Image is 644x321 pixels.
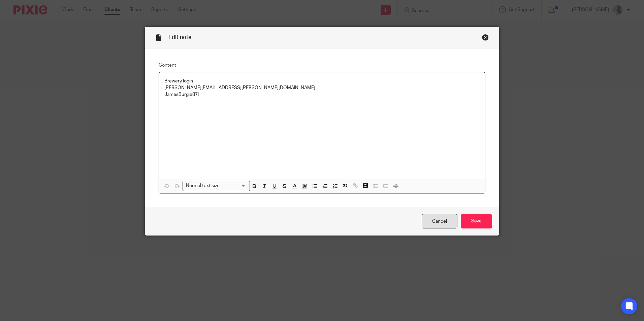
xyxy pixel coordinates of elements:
[183,181,250,191] div: Search for option
[461,214,492,228] input: Save
[159,62,485,69] label: Content
[164,84,480,91] p: [PERSON_NAME][EMAIL_ADDRESS][PERSON_NAME][DOMAIN_NAME]
[164,78,480,84] p: Brewery login
[164,91,480,98] p: JamesBurgie87!
[422,214,457,228] a: Cancel
[184,182,221,189] span: Normal text size
[168,35,191,40] span: Edit note
[482,34,489,41] div: Close this dialog window
[222,182,246,189] input: Search for option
